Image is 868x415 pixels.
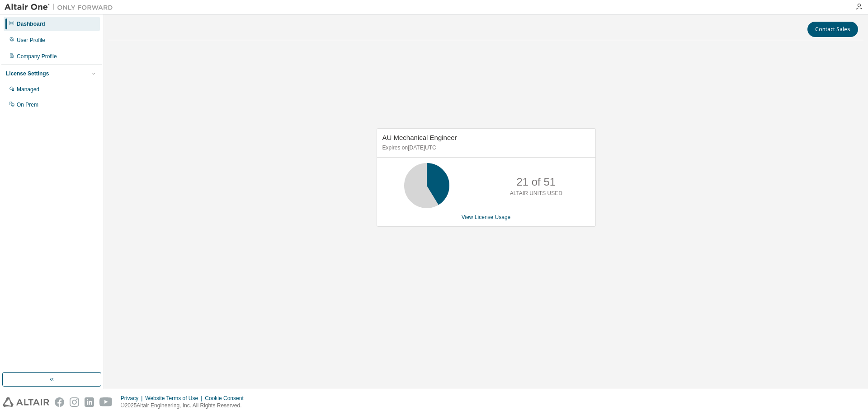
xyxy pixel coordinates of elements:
img: instagram.svg [70,397,79,407]
button: Contact Sales [807,22,858,37]
img: facebook.svg [55,397,64,407]
p: 21 of 51 [516,174,556,190]
img: Altair One [5,3,118,12]
span: AU Mechanical Engineer [382,134,457,141]
div: Company Profile [17,53,57,60]
div: Website Terms of Use [145,395,205,402]
div: Dashboard [17,20,45,28]
img: youtube.svg [99,397,113,407]
div: Privacy [121,395,145,402]
p: ALTAIR UNITS USED [510,190,562,197]
div: User Profile [17,37,45,44]
div: On Prem [17,101,38,108]
a: View License Usage [462,214,511,220]
p: Expires on [DATE] UTC [382,144,588,152]
p: © 2025 Altair Engineering, Inc. All Rights Reserved. [121,402,249,410]
img: altair_logo.svg [3,397,49,407]
div: License Settings [6,70,49,77]
img: linkedin.svg [85,397,94,407]
div: Managed [17,86,39,93]
div: Cookie Consent [205,395,249,402]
